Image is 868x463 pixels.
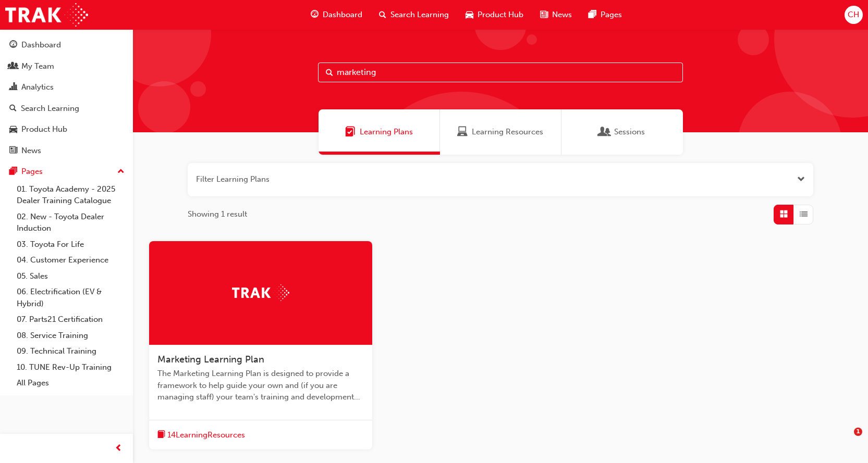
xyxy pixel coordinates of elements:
[117,165,125,179] span: up-icon
[4,99,129,118] a: Search Learning
[601,9,622,21] span: Pages
[167,429,245,441] span: 14 Learning Resources
[13,343,129,359] a: 09. Technical Training
[188,208,247,220] span: Showing 1 result
[4,120,129,139] a: Product Hub
[13,268,129,284] a: 05. Sales
[379,8,386,21] span: search-icon
[13,375,129,391] a: All Pages
[4,35,129,55] a: Dashboard
[9,125,17,134] span: car-icon
[845,6,863,24] button: CH
[614,126,645,138] span: Sessions
[561,109,683,155] a: SessionsSessions
[318,62,683,82] input: Search...
[9,62,17,71] span: people-icon
[13,252,129,268] a: 04. Customer Experience
[21,103,79,115] div: Search Learning
[4,57,129,76] a: My Team
[311,8,319,21] span: guage-icon
[9,83,17,92] span: chart-icon
[21,39,61,51] div: Dashboard
[326,67,333,79] span: Search
[302,4,371,26] a: guage-iconDashboard
[4,141,129,160] a: News
[21,145,41,157] div: News
[9,104,17,114] span: search-icon
[4,78,129,97] a: Analytics
[157,429,165,442] span: book-icon
[540,8,548,21] span: news-icon
[13,236,129,253] a: 03. Toyota For Life
[13,209,129,236] a: 02. New - Toyota Dealer Induction
[9,146,17,156] span: news-icon
[532,4,580,26] a: news-iconNews
[4,33,129,162] button: DashboardMy TeamAnalyticsSearch LearningProduct HubNews
[319,109,440,155] a: Learning PlansLearning Plans
[13,328,129,344] a: 08. Service Training
[9,41,17,50] span: guage-icon
[600,126,610,138] span: Sessions
[21,60,54,72] div: My Team
[157,368,364,403] span: The Marketing Learning Plan is designed to provide a framework to help guide your own and (if you...
[457,4,532,26] a: car-iconProduct Hub
[472,126,543,138] span: Learning Resources
[13,359,129,376] a: 10. TUNE Rev-Up Training
[371,4,457,26] a: search-iconSearch Learning
[157,429,245,442] button: book-icon14LearningResources
[580,4,630,26] a: pages-iconPages
[4,162,129,181] button: Pages
[797,173,805,185] button: Open the filter
[345,126,356,138] span: Learning Plans
[157,354,264,365] span: Marketing Learning Plan
[589,8,596,21] span: pages-icon
[360,126,413,138] span: Learning Plans
[13,181,129,209] a: 01. Toyota Academy - 2025 Dealer Training Catalogue
[13,311,129,328] a: 07. Parts21 Certification
[833,428,858,453] iframe: Intercom live chat
[21,81,54,93] div: Analytics
[232,284,289,301] img: Trak
[390,9,449,21] span: Search Learning
[780,208,788,220] span: Grid
[800,208,808,220] span: List
[9,167,17,177] span: pages-icon
[552,9,572,21] span: News
[457,126,468,138] span: Learning Resources
[466,8,473,21] span: car-icon
[13,284,129,311] a: 06. Electrification (EV & Hybrid)
[21,123,67,135] div: Product Hub
[149,241,372,450] a: TrakMarketing Learning PlanThe Marketing Learning Plan is designed to provide a framework to help...
[440,109,561,155] a: Learning ResourcesLearning Resources
[854,428,862,436] span: 1
[115,442,123,455] span: prev-icon
[5,3,88,27] img: Trak
[478,9,523,21] span: Product Hub
[21,166,43,178] div: Pages
[848,9,859,21] span: CH
[323,9,362,21] span: Dashboard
